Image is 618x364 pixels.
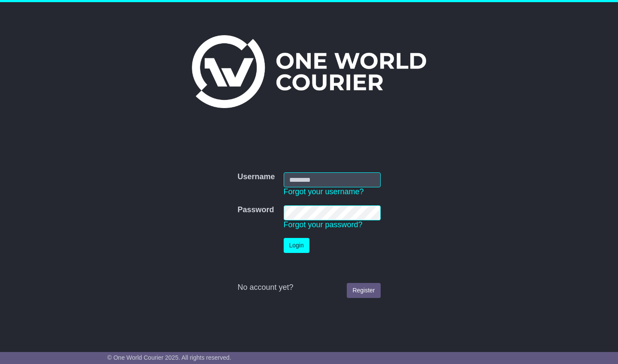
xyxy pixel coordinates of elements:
div: No account yet? [237,283,380,292]
a: Forgot your username? [284,187,364,196]
label: Username [237,172,275,182]
button: Login [284,238,309,253]
img: One World [192,35,426,108]
label: Password [237,205,274,215]
a: Forgot your password? [284,220,363,229]
a: Register [347,283,380,298]
span: © One World Courier 2025. All rights reserved. [107,354,231,361]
